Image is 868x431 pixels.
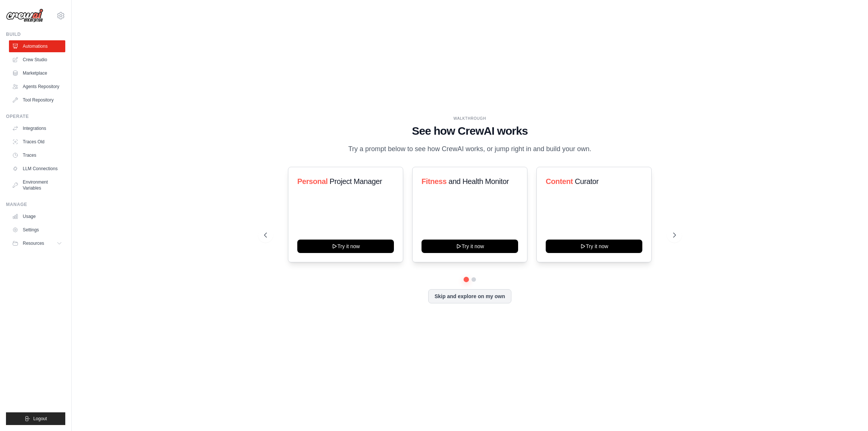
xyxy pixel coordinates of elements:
[428,289,511,303] button: Skip and explore on my own
[546,177,573,185] span: Content
[9,163,65,175] a: LLM Connections
[345,144,595,154] p: Try a prompt below to see how CrewAI works, or jump right in and build your own.
[6,113,65,119] div: Operate
[9,54,65,66] a: Crew Studio
[6,202,65,207] div: Manage
[9,176,65,194] a: Environment Variables
[575,177,599,185] span: Curator
[297,240,394,253] button: Try it now
[9,149,65,161] a: Traces
[264,124,676,138] h1: See how CrewAI works
[23,240,44,246] span: Resources
[9,224,65,236] a: Settings
[448,177,509,185] span: and Health Monitor
[9,81,65,93] a: Agents Repository
[33,416,47,422] span: Logout
[6,31,65,37] div: Build
[546,240,642,253] button: Try it now
[422,240,518,253] button: Try it now
[9,136,65,148] a: Traces Old
[9,237,65,249] button: Resources
[264,116,676,121] div: WALKTHROUGH
[9,122,65,134] a: Integrations
[329,177,382,185] span: Project Manager
[6,9,43,23] img: Logo
[9,40,65,52] a: Automations
[9,67,65,79] a: Marketplace
[9,94,65,106] a: Tool Repository
[9,210,65,222] a: Usage
[297,177,328,185] span: Personal
[6,412,65,425] button: Logout
[422,177,446,185] span: Fitness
